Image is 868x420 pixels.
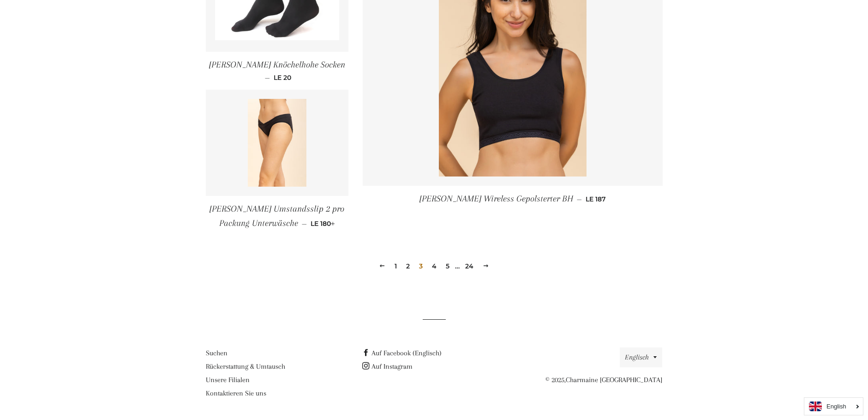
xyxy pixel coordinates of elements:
span: [PERSON_NAME] Umstandsslip 2 pro Packung Unterwäsche [210,204,344,228]
a: English [809,402,858,411]
i: English [826,403,846,409]
span: … [455,263,460,269]
font: LE 20 [274,73,291,82]
a: Auf Instagram [362,362,413,371]
a: 2 [402,259,413,273]
a: 1 [391,259,401,273]
a: 5 [442,259,453,273]
a: 24 [461,259,477,273]
a: Auf Facebook (Englisch) [362,349,442,357]
font: LE 187 [586,195,606,203]
font: LE 180 [311,219,331,228]
font: © 2025, [545,376,662,384]
a: Rückerstattung & Umtausch [206,362,285,371]
span: — [265,73,270,82]
span: [PERSON_NAME] Knöchelhohe Socken [209,60,345,70]
a: [PERSON_NAME] Umstandsslip 2 pro Packung Unterwäsche — LE 180 [206,196,349,237]
a: Suchen [206,349,227,357]
a: Unsere Filialen [206,376,250,384]
a: [PERSON_NAME] Wireless Gepolsterter BH — LE 187 [363,186,663,212]
a: Charmaine [GEOGRAPHIC_DATA] [566,376,662,384]
a: 4 [428,259,440,273]
a: [PERSON_NAME] Knöchelhohe Socken — LE 20 [206,52,349,90]
span: 3 [415,259,426,273]
span: [PERSON_NAME] Wireless Gepolsterter BH [419,194,573,204]
a: Kontaktieren Sie uns [206,389,266,397]
span: — [577,195,582,203]
button: Englisch [620,347,662,367]
span: — [302,219,307,228]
